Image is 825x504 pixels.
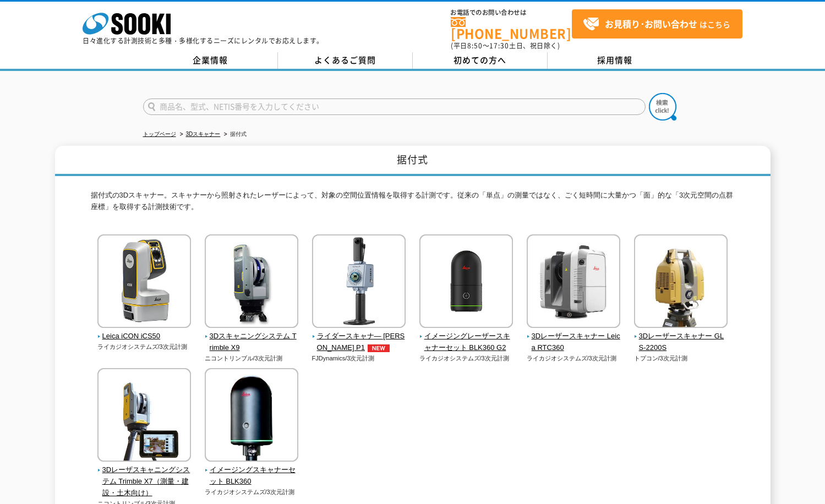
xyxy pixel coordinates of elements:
[451,9,572,16] span: お電話でのお問い合わせは
[97,464,192,498] span: 3Dレーザスキャニングシステム Trimble X7（測量・建設・土木向け）
[205,321,299,354] a: 3Dスキャニングシステム Trimble X9
[419,354,513,363] p: ライカジオシステムズ/3次元計測
[205,464,299,487] span: イメージングスキャナーセット BLK360
[312,331,406,354] span: ライダースキャナ― [PERSON_NAME] P1
[527,321,621,354] a: 3Dレーザースキャナー Leica RTC360
[97,454,192,499] a: 3Dレーザスキャニングシステム Trimble X7（測量・建設・土木向け）
[527,354,621,363] p: ライカジオシステムズ/3次元計測
[91,190,735,218] p: 据付式の3Dスキャナー。スキャナーから照射されたレーザーによって、対象の空間位置情報を取得する計測です。従来の「単点」の測量ではなく、ごく短時間に大量かつ「面」的な「3次元空間の点群座標」を取得...
[97,331,192,342] span: Leica iCON iCS50
[413,52,548,69] a: 初めての方へ
[55,146,771,176] h1: 据付式
[634,354,728,363] p: トプコン/3次元計測
[312,234,406,331] img: ライダースキャナ― FJD Trion P1
[278,52,413,69] a: よくあるご質問
[489,41,509,51] span: 17:30
[205,354,299,363] p: ニコントリンブル/3次元計測
[583,16,730,32] span: はこちら
[605,17,697,30] strong: お見積り･お問い合わせ
[312,354,406,363] p: FJDynamics/3次元計測
[572,9,742,39] a: お見積り･お問い合わせはこちら
[97,234,191,331] img: Leica iCON iCS50
[365,344,392,352] img: NEW
[97,368,191,464] img: 3Dレーザスキャニングシステム Trimble X7（測量・建設・土木向け）
[205,331,299,354] span: 3Dスキャニングシステム Trimble X9
[634,234,728,331] img: 3Dレーザースキャナー GLS-2200S
[205,234,298,331] img: 3Dスキャニングシステム Trimble X9
[634,331,728,354] span: 3Dレーザースキャナー GLS-2200S
[467,41,483,51] span: 8:50
[143,98,646,115] input: 商品名、型式、NETIS番号を入力してください
[205,368,298,464] img: イメージングスキャナーセット BLK360
[97,321,192,343] a: Leica iCON iCS50
[83,37,324,44] p: 日々進化する計測技術と多種・多様化するニーズにレンタルでお応えします。
[527,234,620,331] img: 3Dレーザースキャナー Leica RTC360
[419,321,513,354] a: イメージングレーザースキャナーセット BLK360 G2
[97,342,192,352] p: ライカジオシステムズ/3次元計測
[527,331,621,354] span: 3Dレーザースキャナー Leica RTC360
[548,52,682,69] a: 採用情報
[222,129,247,140] li: 据付式
[451,17,572,40] a: [PHONE_NUMBER]
[205,454,299,487] a: イメージングスキャナーセット BLK360
[451,41,560,51] span: (平日 ～ 土日、祝日除く)
[312,321,406,354] a: ライダースキャナ― [PERSON_NAME] P1NEW
[634,321,728,354] a: 3Dレーザースキャナー GLS-2200S
[143,131,176,137] a: トップページ
[186,131,221,137] a: 3Dスキャナー
[419,234,513,331] img: イメージングレーザースキャナーセット BLK360 G2
[143,52,278,69] a: 企業情報
[205,487,299,497] p: ライカジオシステムズ/3次元計測
[419,331,513,354] span: イメージングレーザースキャナーセット BLK360 G2
[454,54,506,66] span: 初めての方へ
[649,93,676,120] img: btn_search.png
